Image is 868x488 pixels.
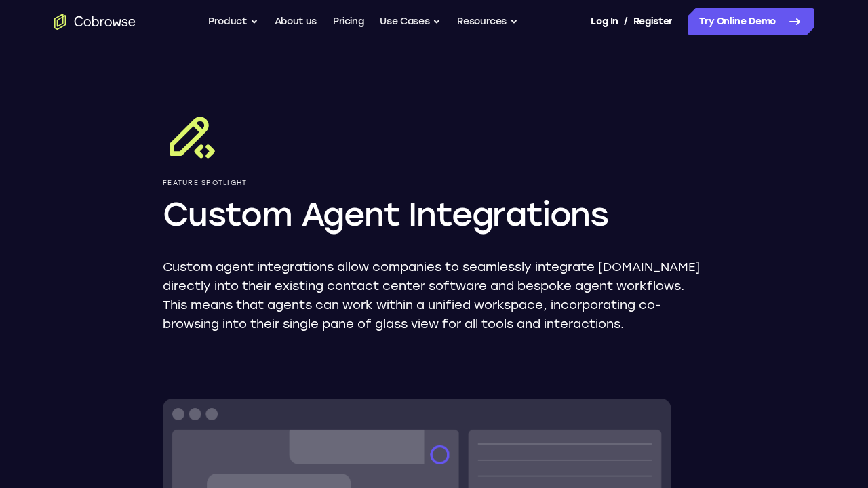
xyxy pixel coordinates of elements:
[54,14,136,30] a: Go to the home page
[163,258,705,333] p: Custom agent integrations allow companies to seamlessly integrate [DOMAIN_NAME] directly into the...
[163,108,217,163] img: Custom Agent Integrations
[624,14,628,30] span: /
[457,8,518,35] button: Resources
[163,179,705,187] p: Feature Spotlight
[591,8,618,35] a: Log In
[380,8,441,35] button: Use Cases
[208,8,258,35] button: Product
[163,192,705,236] h1: Custom Agent Integrations
[688,8,814,35] a: Try Online Demo
[333,8,364,35] a: Pricing
[633,8,673,35] a: Register
[275,8,317,35] a: About us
